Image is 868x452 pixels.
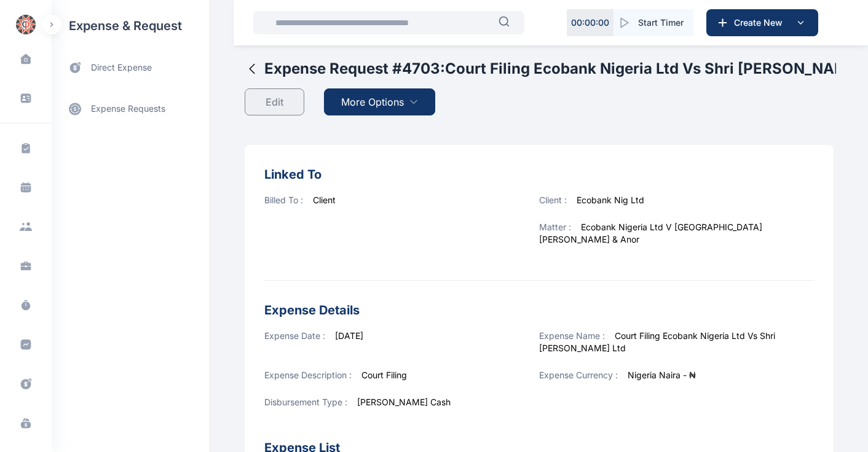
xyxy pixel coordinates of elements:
div: expense requests [52,84,209,123]
a: Edit [245,79,314,125]
button: Create New [706,9,818,36]
span: Start Timer [638,17,684,29]
span: Expense Name : [539,330,605,341]
span: Court Filing [361,370,407,380]
button: Edit [245,88,304,115]
span: Expense Currency : [539,370,618,380]
span: Client [313,195,336,205]
span: Nigeria Naira - ₦ [628,370,696,380]
span: Billed To : [264,195,303,205]
span: Ecobank Nigeria Ltd V [GEOGRAPHIC_DATA][PERSON_NAME] & Anor [539,222,762,244]
span: Court Filing Ecobank Nigeria Ltd Vs Shri [PERSON_NAME] Ltd [539,330,775,353]
button: Start Timer [614,9,693,36]
h3: Expense Details [264,300,814,320]
p: 00 : 00 : 00 [571,17,609,29]
span: [DATE] [335,330,363,341]
span: Create New [729,17,793,29]
span: direct expense [91,61,152,74]
span: Disbursement Type : [264,397,347,407]
span: More Options [341,95,404,109]
a: expense requests [52,94,209,123]
span: Client : [539,195,567,205]
span: Expense Date : [264,330,325,341]
span: [PERSON_NAME] Cash [357,397,451,407]
span: Matter : [539,222,571,232]
a: direct expense [52,52,209,84]
span: Expense Description : [264,370,352,380]
h3: Linked To [264,165,814,184]
span: Ecobank Nig Ltd [577,195,644,205]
